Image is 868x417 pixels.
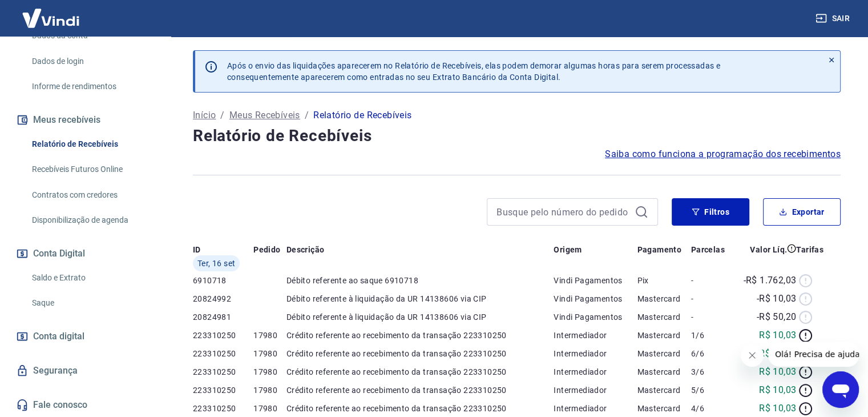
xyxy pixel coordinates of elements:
p: Mastercard [637,403,691,414]
p: Origem [554,244,582,255]
p: Débito referente ao saque 6910718 [286,275,554,286]
p: Débito referente à liquidação da UR 14138606 via CIP [286,311,554,323]
p: Crédito referente ao recebimento da transação 223310250 [286,330,554,341]
p: Pagamento [637,244,681,255]
p: Parcelas [691,244,725,255]
p: ID [193,244,201,255]
p: Crédito referente ao recebimento da transação 223310250 [286,384,554,396]
a: Contratos com credores [27,183,157,207]
p: 223310250 [193,348,253,359]
p: 223310250 [193,384,253,396]
iframe: Botão para abrir a janela de mensagens [822,371,859,408]
a: Dados de login [27,50,157,73]
p: 223310250 [193,366,253,378]
p: R$ 10,03 [759,328,796,342]
p: Tarifas [796,244,823,255]
p: 17980 [253,348,286,359]
p: Descrição [286,244,325,255]
p: Vindi Pagamentos [554,275,637,286]
p: - [691,293,732,304]
p: Intermediador [554,366,637,378]
button: Meus recebíveis [14,107,157,133]
p: Pix [637,275,691,286]
p: Crédito referente ao recebimento da transação 223310250 [286,403,554,414]
p: Após o envio das liquidações aparecerem no Relatório de Recebíveis, elas podem demorar algumas ho... [227,60,720,83]
p: Intermediador [554,330,637,341]
p: - [691,275,732,286]
p: 223310250 [193,330,253,341]
span: Conta digital [33,328,84,344]
p: R$ 10,03 [759,402,796,415]
p: Relatório de Recebíveis [313,109,411,122]
p: Mastercard [637,384,691,396]
iframe: Mensagem da empresa [768,342,859,367]
p: 1/6 [691,330,732,341]
p: Débito referente à liquidação da UR 14138606 via CIP [286,293,554,304]
a: Conta digital [14,324,157,349]
p: Mastercard [637,311,691,323]
p: 3/6 [691,366,732,378]
p: Intermediador [554,348,637,359]
a: Informe de rendimentos [27,75,157,98]
a: Relatório de Recebíveis [27,133,157,156]
p: 17980 [253,366,286,378]
a: Segurança [14,358,157,383]
p: - [691,311,732,323]
p: 20824992 [193,293,253,304]
p: 17980 [253,384,286,396]
button: Exportar [763,198,841,226]
p: -R$ 50,20 [757,310,797,324]
p: 4/6 [691,403,732,414]
p: 17980 [253,330,286,341]
button: Conta Digital [14,241,157,266]
input: Busque pelo número do pedido [496,203,630,220]
a: Saiba como funciona a programação dos recebimentos [605,147,841,161]
p: 20824981 [193,311,253,323]
p: 223310250 [193,403,253,414]
p: Mastercard [637,366,691,378]
p: Vindi Pagamentos [554,293,637,304]
a: Disponibilização de agenda [27,209,157,232]
img: Vindi [14,1,88,35]
a: Início [193,109,216,122]
a: Saque [27,291,157,315]
p: Valor Líq. [750,244,787,255]
p: 6910718 [193,275,253,286]
p: -R$ 10,03 [757,292,797,306]
button: Filtros [672,198,749,226]
p: 5/6 [691,384,732,396]
p: / [220,109,224,122]
a: Saldo e Extrato [27,266,157,290]
p: Vindi Pagamentos [554,311,637,323]
span: Ter, 16 set [197,258,235,269]
p: R$ 10,03 [759,383,796,397]
p: R$ 10,03 [759,365,796,379]
p: Intermediador [554,403,637,414]
p: / [305,109,309,122]
p: Mastercard [637,293,691,304]
button: Sair [813,8,854,29]
p: Mastercard [637,348,691,359]
h4: Relatório de Recebíveis [193,125,841,147]
span: Olá! Precisa de ajuda? [7,8,96,17]
p: -R$ 1.762,03 [743,274,796,287]
p: Intermediador [554,384,637,396]
a: Recebíveis Futuros Online [27,158,157,181]
iframe: Fechar mensagem [741,344,764,367]
p: Mastercard [637,330,691,341]
p: 17980 [253,403,286,414]
p: Crédito referente ao recebimento da transação 223310250 [286,366,554,378]
p: 6/6 [691,348,732,359]
a: Meus Recebíveis [229,109,300,122]
p: Pedido [253,244,280,255]
p: Crédito referente ao recebimento da transação 223310250 [286,348,554,359]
